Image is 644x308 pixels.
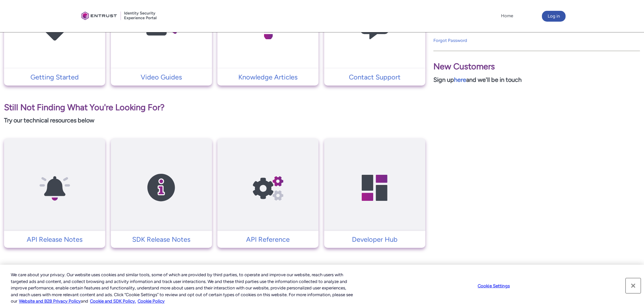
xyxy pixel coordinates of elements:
a: Video Guides [111,72,212,82]
img: Developer Hub [342,151,407,224]
div: We care about your privacy. Our website uses cookies and similar tools, some of which are provide... [11,271,354,305]
button: Close [626,278,641,293]
p: API Reference [221,234,315,244]
img: SDK Release Notes [129,151,193,224]
a: Forgot Password [433,38,467,43]
p: New Customers [433,60,640,73]
a: SDK Release Notes [111,234,212,244]
button: Log in [542,11,566,22]
a: API Release Notes [4,234,105,244]
a: here [454,76,466,84]
a: API Reference [217,234,318,244]
a: Home [499,11,515,21]
a: Knowledge Articles [217,72,318,82]
p: API Release Notes [7,234,102,244]
p: Getting Started [7,72,102,82]
a: Getting Started [4,72,105,82]
p: Contact Support [328,72,422,82]
p: Knowledge Articles [221,72,315,82]
a: Cookie Policy [138,299,165,304]
a: Developer Hub [324,234,425,244]
img: API Reference [236,151,300,224]
a: More information about our cookie policy., opens in a new tab [19,299,81,304]
button: Cookie Settings [473,279,515,293]
p: Try our technical resources below [4,116,425,125]
p: Developer Hub [328,234,422,244]
p: Sign up and we'll be in touch [433,75,640,85]
p: SDK Release Notes [114,234,209,244]
a: Contact Support [324,72,425,82]
img: API Release Notes [23,151,87,224]
p: Still Not Finding What You're Looking For? [4,101,425,114]
p: Video Guides [114,72,209,82]
a: Cookie and SDK Policy. [90,299,136,304]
